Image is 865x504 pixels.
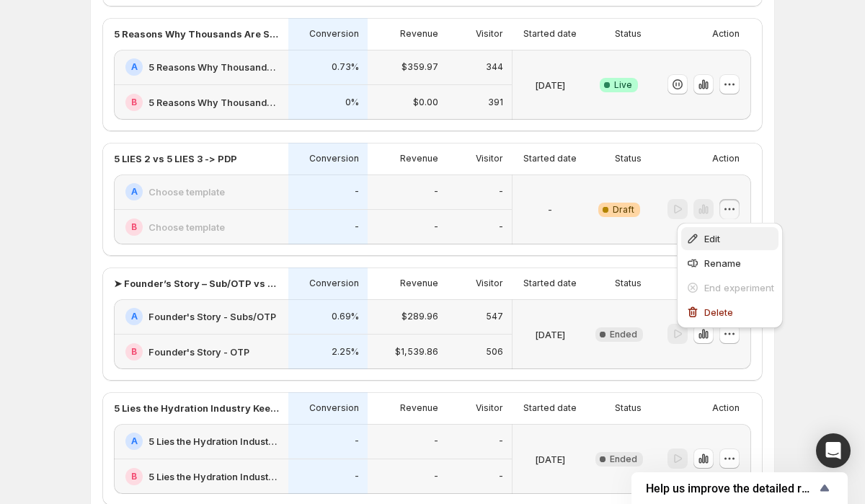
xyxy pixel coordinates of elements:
p: 547 [486,311,503,322]
p: - [499,471,503,482]
p: 506 [486,346,503,358]
h2: B [131,97,137,108]
h2: Choose template [148,185,225,199]
span: Ended [610,329,637,340]
h2: 5 Reasons Why Thousands Are Switching to This Ultra-Hydrating Marine Plasma [148,60,280,74]
p: Visitor [476,402,503,414]
button: Rename [681,252,778,275]
p: - [434,186,438,198]
p: Status [615,278,642,289]
p: - [434,471,438,482]
p: 2.25% [332,346,359,358]
p: [DATE] [535,327,565,342]
h2: A [131,436,138,447]
p: Revenue [400,278,438,289]
p: - [355,471,359,482]
span: Rename [704,257,741,269]
h2: Choose template [148,220,225,234]
p: - [548,203,552,217]
p: Visitor [476,278,503,289]
p: 391 [488,97,503,108]
p: [DATE] [535,452,565,467]
h2: A [131,186,138,198]
p: Status [615,402,642,414]
p: Started date [523,28,577,40]
h2: Founder's Story - Subs/OTP [148,309,276,324]
p: $359.97 [402,61,438,73]
h2: B [131,346,137,358]
span: Delete [704,306,733,318]
span: Edit [704,233,720,244]
p: Conversion [309,402,359,414]
p: Conversion [309,153,359,164]
p: - [434,436,438,447]
p: [DATE] [535,78,565,92]
p: Visitor [476,28,503,40]
p: Revenue [400,402,438,414]
p: - [355,186,359,198]
p: - [434,221,438,233]
button: Delete [681,301,778,324]
h2: B [131,471,137,482]
p: $289.96 [402,311,438,322]
p: 5 LIES 2 vs 5 LIES 3 -> PDP [114,151,237,166]
button: Edit [681,227,778,250]
p: Revenue [400,28,438,40]
h2: B [131,221,137,233]
p: ➤ Founder’s Story – Sub/OTP vs OTP Only [114,276,280,291]
h2: 5 Lies the Hydration Industry Keeps Telling You [148,434,280,448]
button: End experiment [681,276,778,299]
p: Status [615,28,642,40]
p: - [355,436,359,447]
span: Draft [613,204,634,216]
h2: 5 Lies the Hydration Industry Keeps Telling You 2 [148,469,280,484]
p: $1,539.86 [395,346,438,358]
p: Started date [523,278,577,289]
p: - [355,221,359,233]
p: 5 Lies the Hydration Industry Keeps Telling You [114,401,280,415]
p: 5 Reasons Why Thousands Are Switching to This Ultra-Hydrating Marine Plasma [114,27,280,41]
p: 344 [486,61,503,73]
p: - [499,221,503,233]
h2: Founder's Story - OTP [148,345,249,359]
span: Live [614,79,632,91]
div: Open Intercom Messenger [816,433,851,468]
p: 0.73% [332,61,359,73]
p: 0.69% [332,311,359,322]
p: Action [712,402,740,414]
p: - [499,186,503,198]
p: Started date [523,153,577,164]
p: $0.00 [413,97,438,108]
p: Action [712,28,740,40]
h2: 5 Reasons Why Thousands Are Switching to This Ultra-Hydrating Marine Plasma 2 [148,95,280,110]
p: Action [712,153,740,164]
h2: A [131,311,138,322]
span: Help us improve the detailed report for A/B campaigns [646,482,816,495]
p: 0% [345,97,359,108]
p: Started date [523,402,577,414]
span: End experiment [704,282,774,293]
p: Revenue [400,153,438,164]
h2: A [131,61,138,73]
button: Show survey - Help us improve the detailed report for A/B campaigns [646,479,833,497]
span: Ended [610,454,637,465]
p: Visitor [476,153,503,164]
p: Conversion [309,28,359,40]
p: Status [615,153,642,164]
p: Conversion [309,278,359,289]
p: - [499,436,503,447]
